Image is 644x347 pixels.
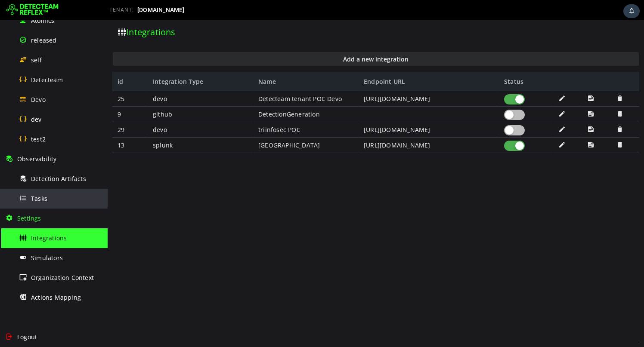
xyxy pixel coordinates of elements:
[6,3,59,17] img: Detecteam logo
[31,76,63,84] span: Detecteam
[31,175,86,183] span: Detection Artifacts
[5,118,40,133] div: 13
[5,87,40,102] div: 9
[31,293,81,301] span: Actions Mapping
[31,194,47,203] span: Tasks
[391,52,445,71] div: Status
[40,102,146,118] div: devo
[5,32,531,46] button: Add a new integration
[146,118,251,133] div: [GEOGRAPHIC_DATA]
[31,36,57,44] span: released
[251,102,391,118] div: [URL][DOMAIN_NAME]
[5,52,40,71] div: id
[17,214,41,222] span: Settings
[31,95,46,104] span: Devo
[19,6,68,18] span: Integrations
[31,16,54,25] span: Atomics
[251,52,391,71] div: Endpoint URL
[109,7,134,13] span: TENANT:
[251,71,391,87] div: [URL][DOMAIN_NAME]
[17,333,37,341] span: Logout
[31,135,46,143] span: test2
[146,71,251,87] div: Detecteam tenant POC Devo
[251,118,391,133] div: [URL][DOMAIN_NAME]
[40,52,146,71] div: Integration Type
[17,155,57,163] span: Observability
[40,71,146,87] div: devo
[31,254,63,262] span: Simulators
[40,118,146,133] div: splunk
[5,102,40,118] div: 29
[31,56,42,64] span: self
[31,234,67,242] span: Integrations
[31,115,42,123] span: dev
[5,71,40,87] div: 25
[40,87,146,102] div: github
[146,87,251,102] div: DetectionGeneration
[623,4,640,18] div: Task Notifications
[137,6,185,13] span: [DOMAIN_NAME]
[31,273,94,282] span: Organization Context
[146,52,251,71] div: Name
[146,102,251,118] div: triinfosec POC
